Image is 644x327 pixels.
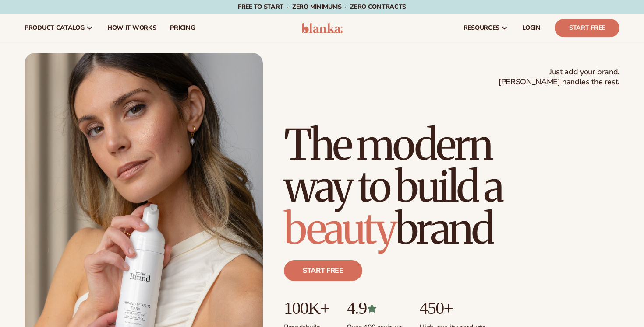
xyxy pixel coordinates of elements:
[25,24,85,31] span: product catalog
[456,14,515,42] a: resources
[170,24,195,31] span: pricing
[284,202,395,255] span: beauty
[238,3,406,11] span: Free to start · ZERO minimums · ZERO contracts
[284,260,362,281] a: Start free
[515,14,548,42] a: LOGIN
[522,24,541,31] span: LOGIN
[284,124,619,250] h1: The modern way to build a brand
[284,299,329,318] p: 100K+
[18,14,100,42] a: product catalog
[555,19,619,37] a: Start Free
[301,23,343,33] img: logo
[107,24,156,31] span: How It Works
[499,67,619,87] span: Just add your brand. [PERSON_NAME] handles the rest.
[163,14,202,42] a: pricing
[347,299,402,318] p: 4.9
[100,14,163,42] a: How It Works
[464,24,499,31] span: resources
[419,299,485,318] p: 450+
